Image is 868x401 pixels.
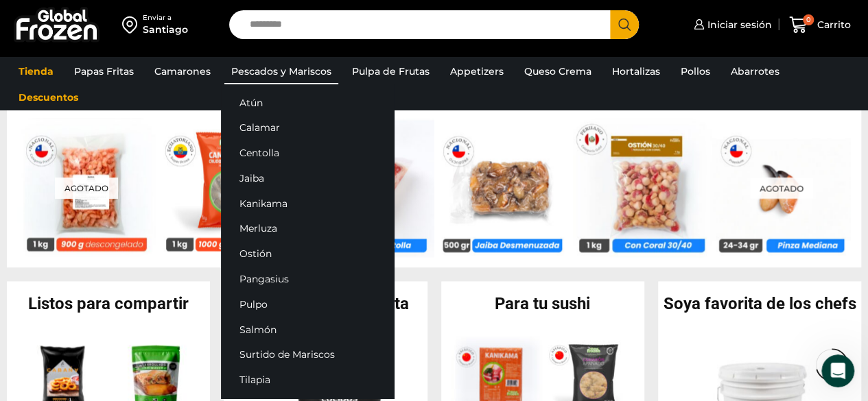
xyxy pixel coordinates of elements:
p: Agotado [55,177,118,198]
iframe: Intercom live chat [821,354,854,387]
a: Tilapia [221,367,394,393]
a: Descuentos [12,84,85,110]
h2: Para tu sushi [441,295,644,311]
a: Pescados y Mariscos [224,58,338,84]
p: Agotado [750,177,813,198]
div: Enviar a [143,13,188,23]
a: Abarrotes [724,58,786,84]
a: Centolla [221,141,394,166]
a: Atún [221,90,394,115]
span: Carrito [814,18,851,32]
a: Papas Fritas [67,58,141,84]
a: Tienda [12,58,60,84]
a: Pulpa de Frutas [345,58,436,84]
a: Merluza [221,216,394,241]
a: Camarones [148,58,218,84]
a: Surtido de Mariscos [221,342,394,367]
button: Search button [610,10,639,39]
h2: Listos para compartir [7,295,210,311]
div: Santiago [143,23,188,36]
span: 0 [803,14,814,25]
a: Queso Crema [517,58,598,84]
a: Kanikama [221,191,394,216]
a: Jaiba [221,166,394,191]
a: Hortalizas [605,58,667,84]
span: Iniciar sesión [704,18,772,32]
a: Appetizers [443,58,511,84]
a: 0 Carrito [786,9,854,41]
a: Calamar [221,115,394,141]
a: Pangasius [221,267,394,292]
a: Ostión [221,241,394,267]
h2: Soya favorita de los chefs [658,295,861,311]
a: Pollos [674,58,717,84]
a: Pulpo [221,291,394,317]
img: address-field-icon.svg [122,13,143,36]
a: Iniciar sesión [690,11,772,38]
a: Salmón [221,317,394,342]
